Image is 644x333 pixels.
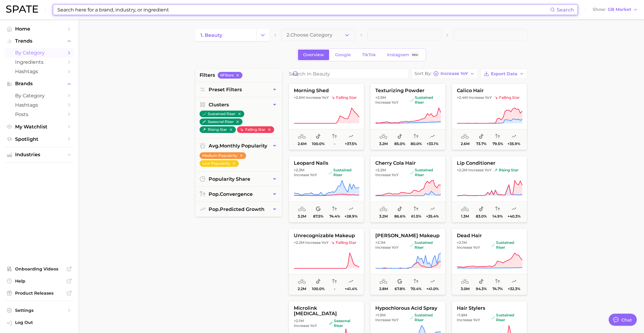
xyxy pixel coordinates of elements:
[289,83,364,150] button: morning shed+2.6m Increase YoYfalling starfalling star2.6m100.0%-+37.5%
[334,142,335,146] span: -
[200,32,222,38] span: 1. beauty
[331,95,357,100] span: falling star
[380,205,387,213] span: average monthly popularity: Medium Popularity
[5,100,74,110] a: Hashtags
[411,287,421,291] span: 70.4%
[298,50,329,60] a: Overview
[494,168,498,172] img: rising star
[348,205,353,213] span: popularity predicted growth: Likely
[209,102,229,108] span: Clusters
[426,214,439,218] span: +35.4%
[5,276,74,286] a: Help
[430,278,435,285] span: popularity predicted growth: Very Likely
[479,278,484,285] span: popularity share: TikTok
[195,97,282,112] button: Clusters
[328,168,359,177] span: sustained riser
[289,88,364,93] span: morning shed
[312,287,325,291] span: 100.0%
[6,5,38,13] img: SPATE
[298,214,306,218] span: 3.2m
[298,133,306,140] span: average monthly popularity: Medium Popularity
[345,142,357,146] span: +37.5%
[495,205,500,213] span: popularity convergence: Very Low Convergence
[494,168,518,173] span: rising star
[332,278,337,285] span: popularity convergence: Insufficient Data
[511,205,516,213] span: popularity predicted growth: Likely
[294,323,317,328] span: Increase YoY
[394,287,405,291] span: 67.8%
[410,98,413,102] img: sustained riser
[370,83,446,150] button: texturizing powder+2.5m Increase YoYsustained risersustained riser3.2m85.0%80.0%+33.1%
[370,88,445,93] span: texturizing powder
[382,50,425,60] a: InstagramBeta
[441,72,468,75] span: Increase YoY
[195,82,282,97] button: Preset Filters
[15,59,63,65] span: Ingredients
[200,72,215,79] span: filters
[495,278,500,285] span: popularity convergence: High Convergence
[348,133,353,140] span: popularity predicted growth: Likely
[15,320,69,325] span: Log Out
[209,143,219,149] abbr: average
[5,318,74,328] a: Log out. Currently logged in with e-mail mathilde@spate.nyc.
[507,214,520,218] span: +40.3%
[508,142,520,146] span: +35.9%
[375,95,386,100] span: +2.5m
[409,240,440,250] span: sustained riser
[5,67,74,76] a: Hashtags
[452,156,527,222] button: lip conditioner+2.2m Increase YoYrising starrising star1.3m83.0%14.9%+40.3%
[430,133,435,140] span: popularity predicted growth: Likely
[5,289,74,298] a: Product Releases
[370,160,445,166] span: cherry cola hair
[452,228,527,295] button: dead hair+2.1m Increase YoYsustained risersustained riser3.0m94.3%74.7%+32.3%
[387,52,409,57] span: Instagram
[461,205,469,213] span: average monthly popularity: Medium Popularity
[591,6,639,14] button: ShowGB Market
[426,287,438,291] span: +41.0%
[397,205,402,213] span: popularity share: TikTok
[452,88,527,93] span: calico hair
[287,32,332,38] span: 2. Choose Category
[491,71,517,76] span: Export Data
[15,69,63,74] span: Hashtags
[410,316,413,319] img: sustained riser
[461,278,469,285] span: average monthly popularity: Medium Popularity
[313,214,323,218] span: 87.5%
[294,168,304,172] span: +2.3m
[15,308,63,313] span: Settings
[409,243,413,247] img: sustained riser
[511,133,516,140] span: popularity predicted growth: Likely
[202,120,206,124] img: seasonal riser
[298,287,306,291] span: 2.2m
[15,81,63,86] span: Brands
[209,176,250,182] span: popularity share
[608,8,631,11] span: GB Market
[195,172,282,186] button: popularity share
[5,122,74,131] a: My Watchlist
[491,243,495,247] img: sustained riser
[397,133,402,140] span: popularity share: TikTok
[375,168,386,172] span: +2.2m
[375,245,399,250] span: Increase YoY
[412,52,418,57] span: Beta
[237,126,274,133] button: falling star
[380,133,387,140] span: average monthly popularity: Medium Popularity
[15,102,63,108] span: Hashtags
[461,133,469,140] span: average monthly popularity: Medium Popularity
[294,240,304,245] span: +2.2m
[305,240,328,245] span: Increase YoY
[5,306,74,315] a: Settings
[410,95,440,105] span: sustained riser
[494,96,498,99] img: falling star
[476,214,487,218] span: 83.0%
[370,156,446,222] button: cherry cola hair+2.2m Increase YoYsustained risersustained riser3.2m86.6%61.5%+35.4%
[5,57,74,67] a: Ingredients
[329,214,340,218] span: 74.4%
[479,205,484,213] span: popularity share: TikTok
[410,313,441,322] span: sustained riser
[15,124,63,130] span: My Watchlist
[316,205,321,213] span: popularity share: Google
[200,118,242,125] button: seasonal riser
[375,318,399,322] span: Increase YoY
[297,142,306,146] span: 2.6m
